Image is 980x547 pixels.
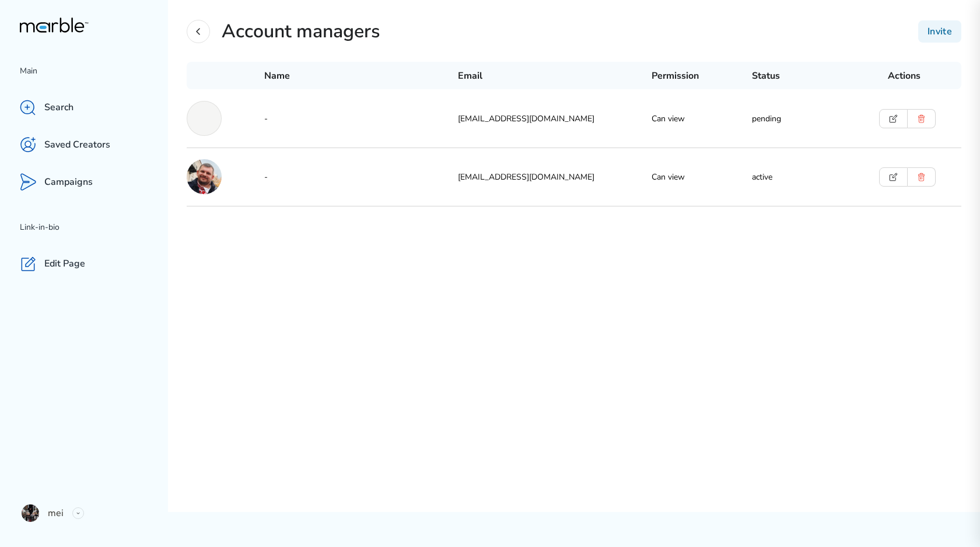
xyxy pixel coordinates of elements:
h4: - [264,113,458,124]
p: Can view [652,113,752,124]
p: Main [20,64,168,78]
p: Campaigns [44,176,93,188]
p: Can view [652,171,752,183]
p: Saved Creators [44,139,110,151]
h3: Permission [652,69,699,82]
h3: Name [264,69,290,82]
h3: Actions [888,69,921,82]
p: active [752,171,853,183]
p: Link-in-bio [20,220,168,234]
div: Invite [918,20,961,43]
h3: Status [752,69,780,82]
p: [EMAIL_ADDRESS][DOMAIN_NAME] [458,113,652,124]
h3: Email [458,69,482,82]
p: Search [44,101,73,114]
p: Edit Page [44,258,85,270]
p: mei [48,506,64,520]
p: [EMAIL_ADDRESS][DOMAIN_NAME] [458,171,652,183]
div: Account managers [222,19,380,44]
p: pending [752,113,853,124]
h4: - [264,171,458,183]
